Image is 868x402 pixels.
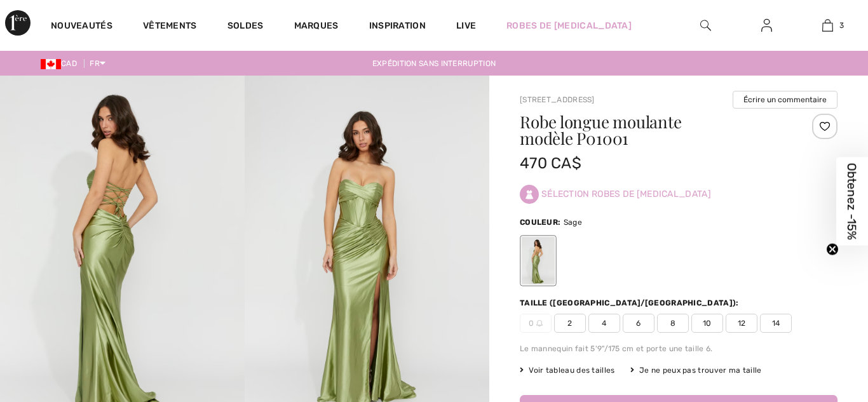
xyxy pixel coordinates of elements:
[788,307,855,338] iframe: Ouvre un widget dans lequel vous pouvez chatter avec l’un de nos agents
[520,95,595,104] a: [STREET_ADDRESS]
[520,154,581,172] span: 470 CA$
[41,59,82,68] span: CAD
[520,297,742,309] div: Taille ([GEOGRAPHIC_DATA]/[GEOGRAPHIC_DATA]):
[691,314,723,333] span: 10
[520,365,615,376] span: Voir tableau des tailles
[369,20,426,34] span: Inspiration
[520,314,552,333] span: 0
[520,218,560,227] span: Couleur:
[630,365,762,376] div: Je ne peux pas trouver ma taille
[294,20,339,34] a: Marques
[761,18,772,33] img: Mes infos
[536,320,543,326] img: ring-m.svg
[623,314,654,333] span: 6
[751,18,782,34] a: Se connecter
[822,18,833,33] img: Mon panier
[51,20,112,34] a: Nouveautés
[797,18,857,33] a: 3
[836,157,868,245] div: Obtenez -15%Close teaser
[520,185,539,204] img: Sélection robes de bal
[522,237,555,285] div: Sage
[826,243,839,255] button: Close teaser
[41,59,61,69] img: Canadian Dollar
[839,20,844,31] span: 3
[520,343,837,354] div: Le mannequin fait 5'9"/175 cm et porte une taille 6.
[760,314,792,333] span: 14
[726,314,757,333] span: 12
[143,20,197,34] a: Vêtements
[554,314,586,333] span: 2
[564,218,582,227] span: Sage
[657,314,689,333] span: 8
[456,19,476,32] a: Live
[520,175,837,214] div: Sélection robes de [MEDICAL_DATA]
[506,19,632,32] a: Robes de [MEDICAL_DATA]
[520,114,785,147] h1: Robe longue moulante modèle P01001
[227,20,264,34] a: Soldes
[90,59,105,68] span: FR
[845,163,860,239] span: Obtenez -15%
[733,91,837,109] button: Écrire un commentaire
[588,314,620,333] span: 4
[700,18,711,33] img: recherche
[5,10,31,36] img: 1ère Avenue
